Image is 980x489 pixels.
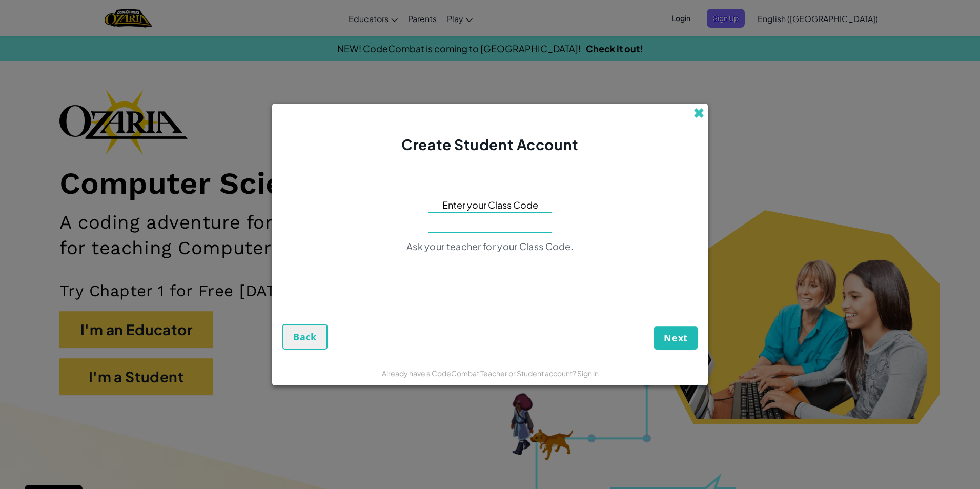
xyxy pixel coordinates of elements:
span: Enter your Class Code [442,197,538,212]
span: Back [293,331,317,343]
button: Back [282,324,328,350]
a: Sign in [577,369,599,378]
span: Ask your teacher for your Class Code. [406,240,574,252]
span: Already have a CodeCombat Teacher or Student account? [382,369,577,378]
span: Next [664,332,688,344]
button: Next [654,326,698,350]
span: Create Student Account [401,135,578,153]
